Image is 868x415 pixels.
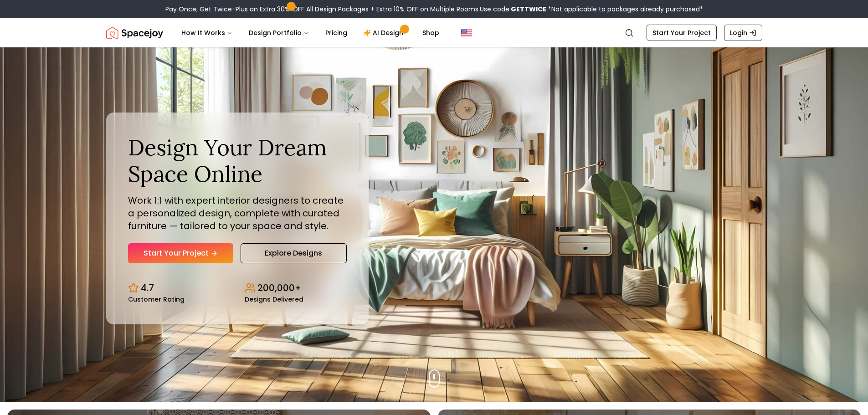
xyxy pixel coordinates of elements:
img: tab_domain_overview_orange.svg [25,53,32,60]
img: logo_orange.svg [15,15,22,22]
p: Work 1:1 with expert interior designers to create a personalized design, complete with curated fu... [128,194,347,232]
a: Pricing [318,24,354,42]
p: 4.7 [141,282,154,294]
img: tab_keywords_by_traffic_grey.svg [91,53,98,60]
img: website_grey.svg [15,24,22,31]
h1: Design Your Dream Space Online [128,134,347,187]
small: Customer Rating [128,296,185,302]
a: Start Your Project [128,243,233,263]
span: *Not applicable to packages already purchased* [546,5,703,14]
nav: Main [174,24,447,42]
div: Design stats [128,274,347,302]
div: Domain: [DOMAIN_NAME] [24,24,100,31]
div: v 4.0.25 [26,15,45,22]
a: Shop [415,24,447,42]
button: Design Portfolio [241,24,316,42]
button: How It Works [174,24,240,42]
a: Login [724,25,762,41]
div: Keywords by Traffic [101,54,154,60]
p: 200,000+ [257,282,301,294]
img: United States [461,27,472,38]
a: Start Your Project [647,25,717,41]
span: Use code: [480,5,546,14]
div: Domain Overview [35,54,82,60]
a: AI Design [356,24,413,42]
b: GETTWICE [511,5,546,14]
img: Spacejoy Logo [106,24,163,42]
nav: Global [106,18,762,47]
a: Explore Designs [241,243,347,263]
div: Pay Once, Get Twice-Plus an Extra 30% OFF All Design Packages + Extra 10% OFF on Multiple Rooms. [165,5,703,14]
small: Designs Delivered [245,296,303,302]
a: Spacejoy [106,24,163,42]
